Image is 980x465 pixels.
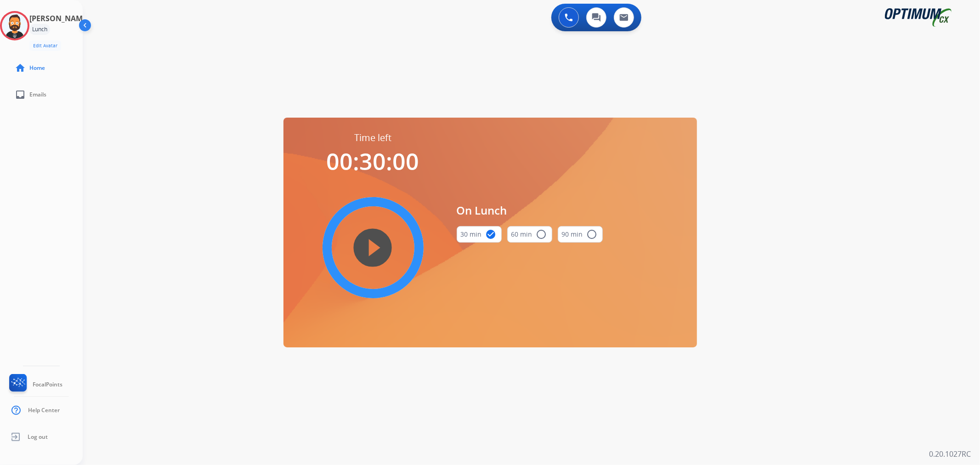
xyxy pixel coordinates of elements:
span: 00:30:00 [327,146,419,177]
span: Help Center [28,407,60,414]
span: FocalPoints [33,381,62,388]
mat-icon: radio_button_unchecked [536,229,547,240]
span: On Lunch [457,202,603,219]
span: Emails [29,91,46,98]
a: FocalPoints [7,374,62,395]
mat-icon: radio_button_unchecked [587,229,598,240]
mat-icon: check_circle [486,229,497,240]
img: avatar [2,13,28,39]
mat-icon: home [15,62,26,74]
span: Time left [354,131,391,144]
button: 90 min [558,226,603,243]
div: Lunch [29,24,50,35]
span: Home [29,64,45,72]
mat-icon: play_circle_filled [368,242,379,253]
span: Log out [28,433,48,441]
mat-icon: inbox [15,89,26,100]
button: 30 min [457,226,502,243]
h3: [PERSON_NAME] [29,13,89,24]
button: 60 min [507,226,552,243]
p: 0.20.1027RC [929,448,971,459]
button: Edit Avatar [29,40,61,51]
